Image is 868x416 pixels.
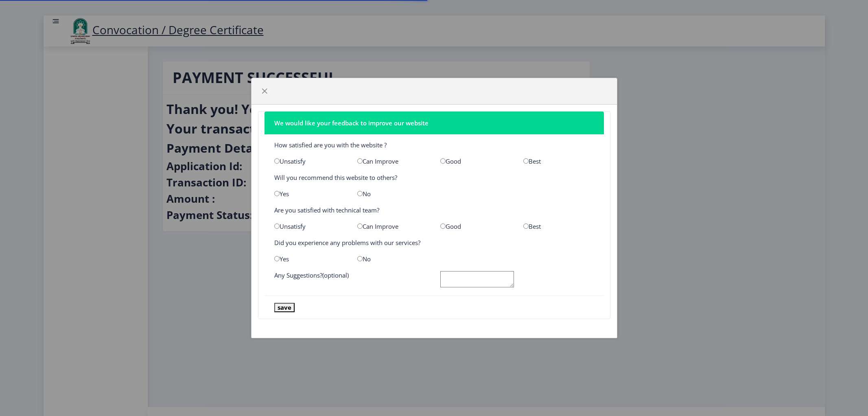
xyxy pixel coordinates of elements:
[434,222,517,230] div: Good
[265,112,604,134] nb-card-header: We would like your feedback to improve our website
[434,157,517,165] div: Good
[268,141,600,149] div: How satisfied are you with the website ?
[351,157,434,165] div: Can Improve
[268,173,600,182] div: Will you recommend this website to others?
[351,255,434,263] div: No
[351,222,434,230] div: Can Improve
[517,157,600,165] div: Best
[268,206,600,214] div: Are you satisfied with technical team?
[268,239,600,247] div: Did you experience any problems with our services?
[268,271,434,289] div: Any Suggestions?(optional)
[268,190,351,198] div: Yes
[268,157,351,165] div: Unsatisfy
[274,303,295,312] button: save
[268,255,351,263] div: Yes
[517,222,600,230] div: Best
[268,222,351,230] div: Unsatisfy
[351,190,434,198] div: No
